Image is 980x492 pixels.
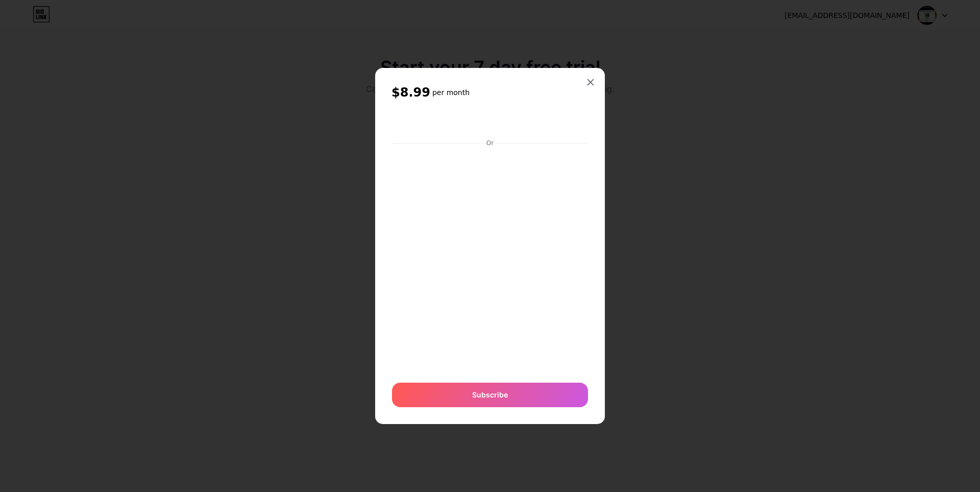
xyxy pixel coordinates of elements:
h6: per month [432,87,470,98]
span: $8.99 [391,84,430,101]
iframe: Bảo mật khung nhập liệu thanh toán [390,148,590,372]
iframe: Bảo mật khung nút thanh toán [392,111,588,136]
div: Or [484,139,496,147]
span: Subscribe [472,389,508,400]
